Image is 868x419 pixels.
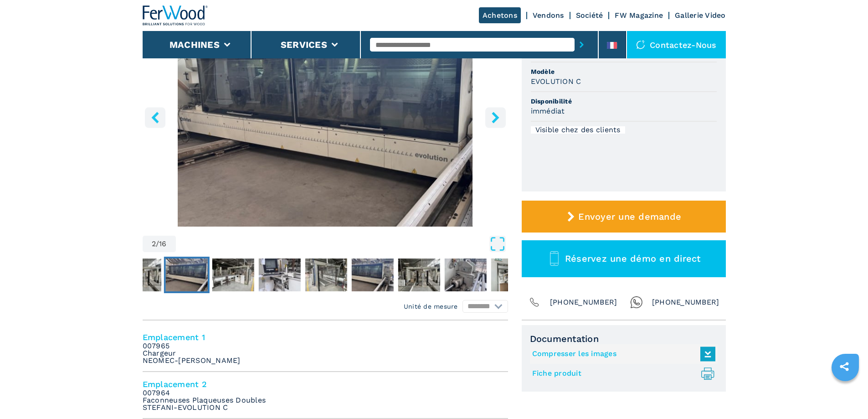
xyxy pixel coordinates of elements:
button: Machines [169,39,220,50]
h3: immédiat [531,106,565,116]
h4: Emplacement 1 [143,332,508,342]
button: Services [281,39,327,50]
a: Gallerie Video [675,11,726,20]
button: right-button [485,107,506,128]
a: Compresser les images [532,347,711,362]
button: Go to Slide 2 [164,257,209,293]
button: Go to Slide 3 [210,257,256,293]
button: Open Fullscreen [178,236,506,252]
img: Ligne De Façonnage–Placage SCM EVOLUTION C [143,5,508,227]
img: 8fb659542c5467d3e9d5ac02064e46cd [305,259,347,291]
span: 2 [152,240,156,248]
button: Envoyer une demande [522,201,726,233]
em: 007965 Chargeur NEOMEC-[PERSON_NAME] [143,342,241,364]
span: Envoyer une demande [578,211,681,222]
a: sharethis [833,355,856,378]
img: Contactez-nous [636,40,645,49]
button: Go to Slide 7 [396,257,442,293]
button: left-button [145,107,165,128]
button: Réservez une démo en direct [522,240,726,277]
img: 66c6dbcb0d0bfd5d795e34a82e85f601 [165,259,207,291]
a: Fiche produit [532,366,711,381]
h3: EVOLUTION C [531,76,581,87]
a: FW Magazine [615,11,663,20]
img: Ferwood [143,5,208,26]
iframe: Chat [829,378,861,412]
div: Visible chez des clients [531,126,625,134]
span: / [156,240,159,248]
span: Disponibilité [531,97,717,106]
div: Contactez-nous [627,31,726,58]
nav: Thumbnail Navigation [117,257,483,293]
button: Go to Slide 4 [257,257,302,293]
a: Achetons [479,7,521,23]
span: Documentation [530,333,718,344]
span: [PHONE_NUMBER] [550,296,617,309]
img: 28fd7254a0f1bc620baaf4cef3e41e24 [351,259,393,291]
img: cab1e772b40b5d564653cdf552efc937 [444,259,486,291]
button: Go to Slide 5 [303,257,349,293]
img: Whatsapp [630,296,643,309]
div: Go to Slide 2 [143,5,508,227]
span: [PHONE_NUMBER] [652,296,719,309]
img: 416a8d4308e94be3000d68a2129a0506 [398,259,440,291]
a: Vendons [533,11,564,20]
button: Go to Slide 8 [442,257,488,293]
li: Emplacement 1 [143,325,508,372]
img: Phone [528,296,541,309]
a: Société [576,11,603,20]
img: b06adad3eba6a44eca83352192448b86 [212,259,254,291]
span: 16 [159,240,167,248]
span: Réservez une démo en direct [565,253,701,264]
button: submit-button [575,34,589,55]
button: Go to Slide 1 [117,257,163,293]
em: Unité de mesure [404,302,458,311]
img: 8f36ba6f92519f4509e886e0d23e6bf7 [119,259,161,291]
h4: Emplacement 2 [143,379,508,389]
span: Modèle [531,67,717,76]
img: 4ba96462845d85127641e53b2d394907 [258,259,300,291]
em: 007964 Faconneuses Plaqueuses Doubles STEFANI-EVOLUTION C [143,389,266,411]
button: Go to Slide 6 [349,257,395,293]
img: 46ac61bcccd10564339f969ad4b0d57f [491,259,533,291]
button: Go to Slide 9 [489,257,534,293]
li: Emplacement 2 [143,372,508,419]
